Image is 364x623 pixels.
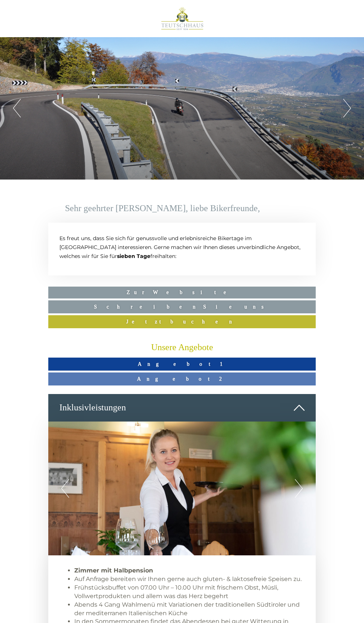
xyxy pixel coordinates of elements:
[74,601,305,618] li: Abends 4 Gang Wahlmenü mit Variationen der traditionellen Südtiroler und der mediterranen Italien...
[59,234,305,261] p: Es freut uns, dass Sie sich für genussvolle und erlebnisreiche Bikertage im [GEOGRAPHIC_DATA] int...
[74,575,305,584] li: Auf Anfrage bereiten wir Ihnen gerne auch gluten- & laktosefreie Speisen zu.
[48,394,316,422] div: Inklusivleistungen
[117,253,150,259] strong: sieben Tage
[138,361,226,367] span: Angebot 1
[48,341,316,354] div: Unsere Angebote
[65,204,260,213] h1: Sehr geehrter [PERSON_NAME], liebe Bikerfreunde,
[343,99,351,117] button: Next
[48,287,316,298] a: Zur Website
[74,584,305,601] li: Frühstücksbuffet von 07.00 Uhr – 10.00 Uhr mit frischem Obst, Müsli, Vollwertprodukten und allem ...
[74,567,153,574] strong: Zimmer mit Halbpension
[48,315,316,328] a: Jetzt buchen
[13,99,21,117] button: Previous
[295,479,303,498] button: Next
[48,300,316,313] a: Schreiben Sie uns
[137,376,227,382] span: Angebot 2
[61,479,69,498] button: Previous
